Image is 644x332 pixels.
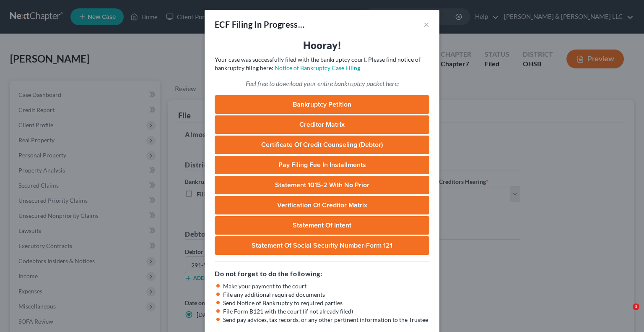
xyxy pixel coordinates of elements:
li: File Form B121 with the court (if not already filed) [223,307,429,316]
li: File any additional required documents [223,290,429,299]
a: Certificate of Credit Counseling (Debtor) [215,136,429,154]
li: Make your payment to the court [223,282,429,290]
iframe: Intercom live chat [615,303,636,324]
a: Verification of Creditor Matrix [215,196,429,214]
button: × [423,19,429,29]
a: Bankruptcy Petition [215,95,429,114]
a: Creditor Matrix [215,115,429,134]
h5: Do not forget to do the following: [215,269,429,279]
div: ECF Filing In Progress... [215,18,305,30]
li: Send Notice of Bankruptcy to required parties [223,299,429,307]
a: Notice of Bankruptcy Case Filing [275,64,360,71]
li: Send pay advices, tax records, or any other pertinent information to the Trustee [223,316,429,324]
a: Statement of Intent [215,216,429,235]
a: Statement of Social Security Number-Form 121 [215,236,429,255]
span: Your case was successfully filed with the bankruptcy court. Please find notice of bankruptcy fili... [215,56,421,71]
p: Feel free to download your entire bankruptcy packet here: [215,79,429,89]
h3: Hooray! [215,39,429,52]
a: Statement 1015-2 with No Prior [215,176,429,194]
a: Pay Filing Fee in Installments [215,156,429,174]
span: 1 [633,303,639,310]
